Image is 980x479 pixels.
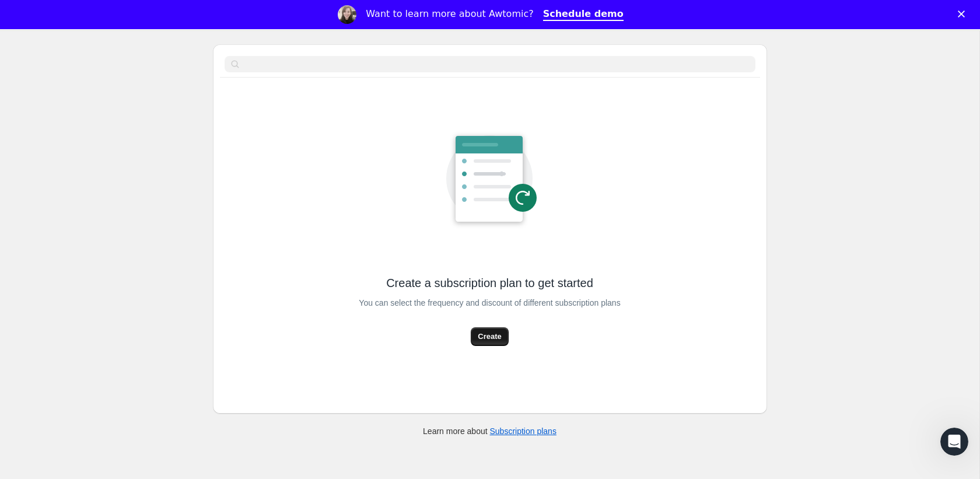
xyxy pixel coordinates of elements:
[471,327,508,346] button: Create
[543,8,624,21] a: Schedule demo
[490,426,556,436] a: Subscription plans
[386,275,593,291] span: Create a subscription plan to get started
[478,331,501,342] span: Create
[423,425,556,437] p: Learn more about
[359,295,620,311] span: You can select the frequency and discount of different subscription plans
[958,11,970,18] div: Close
[338,5,356,24] img: Profile image for Emily
[940,428,968,456] iframe: Intercom live chat
[366,8,533,20] div: Want to learn more about Awtomic?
